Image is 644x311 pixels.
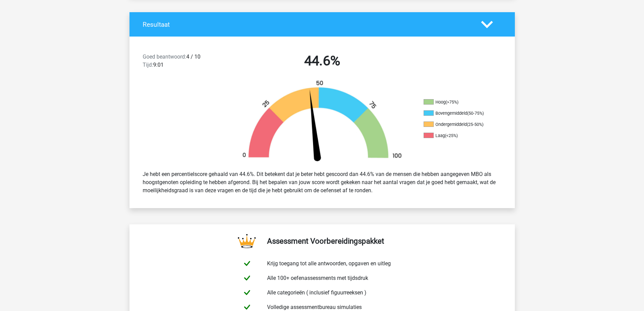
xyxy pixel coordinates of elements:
div: (>75%) [446,99,458,105]
li: Bovengemiddeld [424,110,491,116]
div: 4 / 10 9:01 [138,53,230,72]
li: Hoog [424,99,491,105]
div: Je hebt een percentielscore gehaald van 44.6%. Dit betekent dat je beter hebt gescoord dan 44.6% ... [138,168,507,197]
span: Goed beantwoord: [143,53,186,60]
h4: Resultaat [143,21,471,28]
div: (<25%) [445,133,458,138]
img: 45.b65ba1e28b60.png [231,80,413,165]
span: Tijd: [143,62,153,68]
div: (50-75%) [467,111,484,116]
li: Ondergemiddeld [424,121,491,128]
div: (25-50%) [467,122,483,127]
h2: 44.6% [235,53,409,69]
li: Laag [424,133,491,139]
